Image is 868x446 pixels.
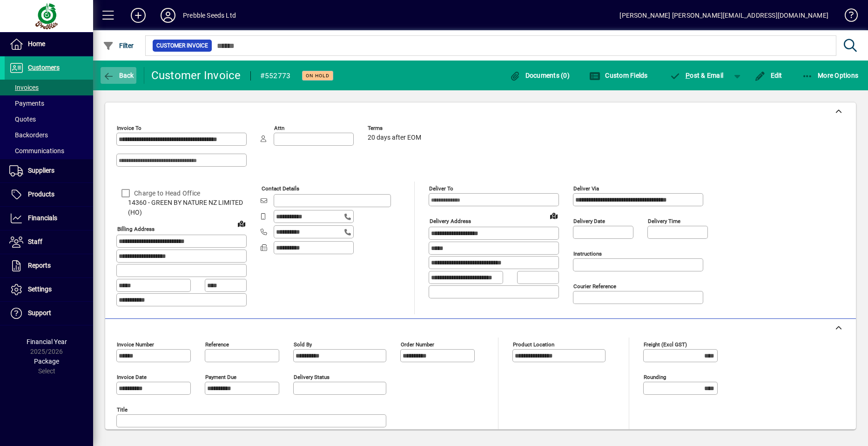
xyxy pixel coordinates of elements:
[513,341,554,347] mat-label: Product location
[103,72,134,79] span: Back
[5,111,93,127] a: Quotes
[34,358,59,365] span: Package
[27,338,67,345] span: Financial Year
[665,67,728,84] button: Post & Email
[573,250,602,257] mat-label: Instructions
[9,84,39,91] span: Invoices
[5,230,93,254] a: Staff
[9,131,48,139] span: Backorders
[234,216,249,231] a: View on map
[5,207,93,230] a: Financials
[587,67,650,84] button: Custom Fields
[28,309,51,317] span: Support
[294,341,312,347] mat-label: Sold by
[368,134,421,142] span: 20 days after EOM
[117,125,141,131] mat-label: Invoice To
[123,7,153,24] button: Add
[509,72,570,79] span: Documents (0)
[117,373,147,380] mat-label: Invoice date
[9,115,36,123] span: Quotes
[5,278,93,301] a: Settings
[28,285,52,293] span: Settings
[274,125,284,131] mat-label: Attn
[644,341,687,347] mat-label: Freight (excl GST)
[101,37,136,54] button: Filter
[117,341,154,347] mat-label: Invoice number
[156,41,208,50] span: Customer Invoice
[648,218,680,224] mat-label: Delivery time
[28,214,57,222] span: Financials
[28,190,54,198] span: Products
[205,341,229,347] mat-label: Reference
[429,185,453,192] mat-label: Deliver To
[619,8,828,23] div: [PERSON_NAME] [PERSON_NAME][EMAIL_ADDRESS][DOMAIN_NAME]
[5,127,93,143] a: Backorders
[9,147,64,155] span: Communications
[28,40,45,47] span: Home
[754,72,782,79] span: Edit
[260,68,291,83] div: #552773
[5,254,93,277] a: Reports
[752,67,785,84] button: Edit
[368,125,424,131] span: Terms
[103,42,134,49] span: Filter
[101,67,136,84] button: Back
[153,7,183,24] button: Profile
[5,33,93,56] a: Home
[573,218,605,224] mat-label: Delivery date
[670,72,724,79] span: ost & Email
[5,183,93,206] a: Products
[507,67,572,84] button: Documents (0)
[573,283,616,290] mat-label: Courier Reference
[573,185,599,192] mat-label: Deliver via
[151,68,241,83] div: Customer Invoice
[589,72,648,79] span: Custom Fields
[802,72,859,79] span: More Options
[28,64,60,71] span: Customers
[28,167,54,174] span: Suppliers
[800,67,861,84] button: More Options
[644,373,666,380] mat-label: Rounding
[838,2,856,32] a: Knowledge Base
[93,67,144,84] app-page-header-button: Back
[5,95,93,111] a: Payments
[117,406,128,412] mat-label: Title
[5,143,93,159] a: Communications
[9,100,44,107] span: Payments
[5,302,93,325] a: Support
[28,238,42,245] span: Staff
[546,208,561,223] a: View on map
[183,8,236,23] div: Prebble Seeds Ltd
[205,373,236,380] mat-label: Payment due
[686,72,690,79] span: P
[401,341,434,347] mat-label: Order number
[294,373,330,380] mat-label: Delivery status
[116,198,247,217] span: 14360 - GREEN BY NATURE NZ LIMITED (HO)
[5,159,93,182] a: Suppliers
[5,80,93,95] a: Invoices
[306,73,330,79] span: On hold
[28,262,51,269] span: Reports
